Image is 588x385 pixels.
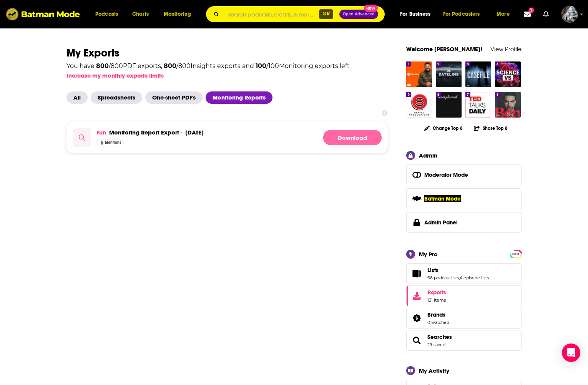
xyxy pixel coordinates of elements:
[66,63,350,69] div: You have / 800 PDF exports, / 800 Insights exports and / 100 Monitoring exports left
[427,342,445,347] a: 29 saved
[406,263,522,284] span: Lists
[406,92,432,118] img: Serial
[409,290,424,301] span: Exports
[400,9,430,20] span: For Business
[66,91,88,104] span: All
[409,313,424,324] a: Brands
[185,129,204,136] p: [DATE]
[323,130,382,145] button: Download
[256,62,266,70] span: 100
[443,9,480,20] span: For Podcasters
[529,8,534,13] span: 1
[164,9,191,20] span: Monitoring
[419,251,438,258] div: My Pro
[406,308,522,329] span: Brands
[409,268,424,279] a: Lists
[95,9,118,20] span: Podcasts
[490,45,522,53] a: View Profile
[409,335,424,346] a: Searches
[495,61,521,87] img: Science Vs
[406,285,522,306] a: Exports
[206,91,276,104] button: Monitoring Reports
[427,311,449,318] a: Brands
[438,8,491,20] button: open menu
[164,62,176,70] span: 800
[96,129,106,136] span: fun
[427,267,489,274] a: Lists
[91,91,145,104] button: Spreadsheets
[406,330,522,351] span: Searches
[427,289,446,296] span: Exports
[96,62,109,70] span: 800
[427,334,452,340] a: Searches
[132,9,149,20] span: Charts
[6,7,80,22] img: Batman Mode
[90,8,128,20] button: open menu
[406,61,432,87] img: Elevation with Steven Furtick
[436,61,462,87] img: Dateline NBC
[66,46,388,60] h1: My Exports
[495,92,521,118] img: The Ben Shapiro Show
[420,123,467,133] button: Change Top 8
[497,9,510,20] span: More
[561,6,578,23] span: Logged in as samanthaponce5
[66,91,91,104] button: All
[521,8,534,21] a: Show notifications dropdown
[561,6,578,23] button: Show profile menu
[127,8,153,20] a: Charts
[225,7,319,22] input: Search podcasts, credits, & more...
[427,297,446,303] span: 131 items
[424,195,461,202] span: Batman Mode
[145,91,206,104] button: One-sheet PDF's
[473,121,508,136] button: Share Top 8
[395,8,440,20] button: open menu
[145,91,203,104] span: One-sheet PDF's
[427,267,439,274] span: Lists
[319,9,333,19] span: ⌘ K
[460,275,489,280] a: 4 episode lists
[511,251,520,257] span: PRO
[427,275,459,280] a: 66 podcast lists
[419,152,437,159] div: Admin
[91,91,142,104] span: Spreadsheets
[459,275,460,280] span: ,
[540,8,552,21] a: Show notifications dropdown
[561,6,578,23] img: User Profile
[105,141,121,144] span: Mentions
[465,61,491,87] img: Casefile True Crime
[206,91,272,104] span: Monitoring Reports
[406,164,522,185] button: Moderator Mode
[406,212,522,233] a: Admin Panel
[427,320,449,325] a: 0 watched
[158,8,201,20] button: open menu
[491,8,519,20] button: open menu
[213,6,392,22] div: Search podcasts, credits, & more...
[427,311,445,318] span: Brands
[364,5,378,12] span: New
[343,12,375,16] span: Open Advanced
[66,72,164,79] button: Increase my monthly exports limits
[511,251,520,256] a: PRO
[419,367,449,374] div: My Activity
[406,188,522,209] button: Batman Mode
[562,344,580,362] div: Open Intercom Messenger
[436,92,462,118] img: Unexplained
[465,92,491,118] img: TED Talks Daily
[406,45,482,53] a: Welcome [PERSON_NAME]!
[109,129,182,136] div: Monitoring Report Export -
[339,10,378,19] button: Open AdvancedNew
